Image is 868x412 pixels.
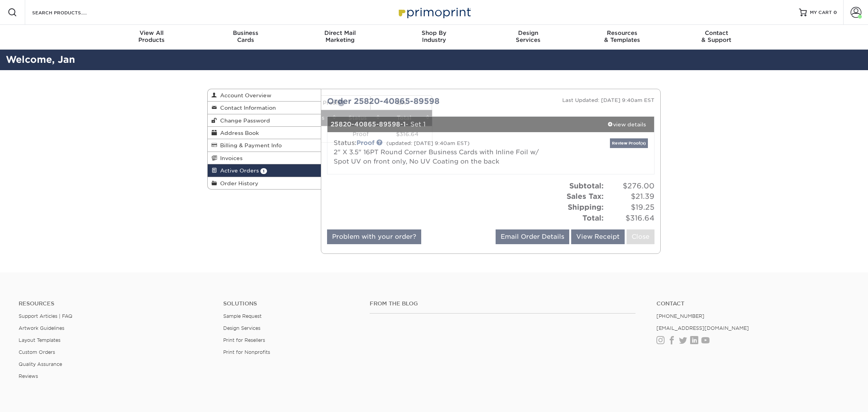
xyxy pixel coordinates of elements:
a: Email Order Details [496,229,569,244]
a: [PHONE_NUMBER] [656,313,704,319]
a: Sample Request [223,313,262,319]
strong: Shipping: [568,203,604,211]
a: view details [599,117,654,132]
img: Primoprint [395,4,473,21]
span: Order History [217,180,258,186]
a: Billing & Payment Info [208,139,321,152]
a: Problem with your order? [327,229,421,244]
span: 1 [260,168,267,174]
a: Resources& Templates [575,25,669,50]
a: Support Articles | FAQ [19,313,72,319]
th: Jobs [303,110,339,126]
span: $21.39 [606,191,654,202]
a: Print for Nonprofits [223,349,270,355]
span: Direct Mail [293,29,387,36]
h4: From the Blog [370,300,635,307]
a: Invoices [208,152,321,164]
a: View Receipt [571,229,625,244]
a: Address Book [208,127,321,139]
span: MY CART [810,9,832,16]
span: Billing & Payment Info [217,142,282,148]
div: - Set 1 [327,117,600,132]
a: Active Orders 1 [208,164,321,177]
small: (updated: [DATE] 9:40am EST) [386,140,470,146]
span: Address Book [217,130,259,136]
span: Contact Information [217,105,276,111]
td: 1 [303,126,339,142]
a: View AllProducts [105,25,199,50]
a: Order History [208,177,321,189]
span: Account Overview [217,92,271,98]
a: Quality Assurance [19,361,62,367]
span: Invoices [217,155,243,161]
a: Design Services [223,325,260,331]
strong: Total: [582,214,604,222]
a: Artwork Guidelines [19,325,64,331]
span: Shop By [387,29,481,36]
div: & Support [669,29,763,43]
div: Status: [328,138,545,166]
span: Active Orders [217,167,259,174]
a: Contact [656,300,849,307]
input: SEARCH PRODUCTS..... [31,8,107,17]
a: Shop ByIndustry [387,25,481,50]
a: 2" X 3.5" 16PT Round Corner Business Cards with Inline Foil w/ Spot UV on front only, No UV Coati... [334,148,539,165]
small: Last Updated: [DATE] 9:40am EST [562,97,654,103]
a: Custom Orders [19,349,55,355]
span: Contact [669,29,763,36]
div: Services [481,29,575,43]
a: Review Proof(s) [610,138,648,148]
a: Account Overview [208,89,321,102]
span: 0 [834,10,837,15]
a: Reviews [19,373,38,379]
strong: Sales Tax: [567,192,604,200]
h4: Solutions [223,300,358,307]
div: Cards [199,29,293,43]
span: $276.00 [606,181,654,191]
span: View All [105,29,199,36]
div: & Templates [575,29,669,43]
div: Industry [387,29,481,43]
strong: 25820-40865-89598-1 [331,121,406,128]
a: Close [627,229,654,244]
span: $19.25 [606,202,654,213]
a: BusinessCards [199,25,293,50]
h4: Resources [19,300,212,307]
a: Print for Resellers [223,337,265,343]
a: DesignServices [481,25,575,50]
div: view details [599,121,654,128]
a: Layout Templates [19,337,60,343]
div: Products [105,29,199,43]
div: Marketing [293,29,387,43]
span: Business [199,29,293,36]
strong: Subtotal: [569,181,604,190]
a: [EMAIL_ADDRESS][DOMAIN_NAME] [656,325,749,331]
span: Resources [575,29,669,36]
a: Proof [356,139,374,147]
span: Design [481,29,575,36]
a: Contact Information [208,102,321,114]
a: Change Password [208,114,321,127]
a: Direct MailMarketing [293,25,387,50]
span: $316.64 [606,213,654,224]
div: Order 25820-40865-89598 [321,95,491,107]
a: Contact& Support [669,25,763,50]
span: Change Password [217,117,270,124]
